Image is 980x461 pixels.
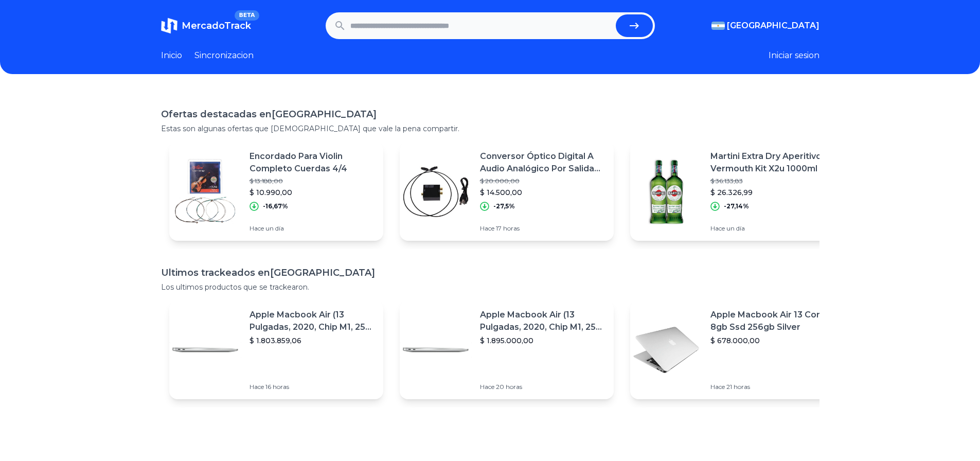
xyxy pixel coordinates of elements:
p: Encordado Para Violin Completo Cuerdas 4/4 [250,150,375,175]
img: Featured image [630,155,702,227]
a: Featured imageConversor Óptico Digital A Audio Analógico Por Salida Rca$ 20.000,00$ 14.500,00-27,... [400,142,614,241]
p: $ 14.500,00 [480,187,605,198]
img: Featured image [169,314,241,386]
img: MercadoTrack [161,17,177,34]
p: Los ultimos productos que se trackearon. [161,282,819,292]
a: Featured imageApple Macbook Air (13 Pulgadas, 2020, Chip M1, 256 Gb De Ssd, 8 Gb De Ram) - Plata$... [169,300,383,399]
h1: Ultimos trackeados en [GEOGRAPHIC_DATA] [161,265,819,280]
img: Featured image [169,155,241,227]
img: Argentina [711,22,725,30]
a: Featured imageMartini Extra Dry Aperitivo Vermouth Kit X2u 1000ml$ 36.133,83$ 26.326,99-27,14%Hac... [630,142,844,241]
p: $ 1.895.000,00 [480,335,605,346]
a: MercadoTrackBETA [161,17,251,34]
p: Hace 20 horas [480,383,605,391]
img: Featured image [400,314,472,386]
p: $ 1.803.859,06 [250,335,375,346]
a: Featured imageApple Macbook Air (13 Pulgadas, 2020, Chip M1, 256 Gb De Ssd, 8 Gb De Ram) - Plata$... [400,300,614,399]
p: $ 36.133,83 [710,177,836,185]
span: [GEOGRAPHIC_DATA] [727,20,819,32]
p: $ 678.000,00 [710,335,836,346]
p: -27,5% [493,202,515,210]
p: Hace 21 horas [710,383,836,391]
p: -16,67% [263,202,288,210]
p: Apple Macbook Air (13 Pulgadas, 2020, Chip M1, 256 Gb De Ssd, 8 Gb De Ram) - Plata [480,309,605,333]
a: Featured imageApple Macbook Air 13 Core I5 8gb Ssd 256gb Silver$ 678.000,00Hace 21 horas [630,300,844,399]
button: Iniciar sesion [769,49,819,62]
img: Featured image [400,155,472,227]
p: Hace 16 horas [250,383,375,391]
p: $ 10.990,00 [250,187,375,198]
p: -27,14% [724,202,749,210]
span: BETA [235,10,259,21]
p: Hace un día [710,224,836,233]
a: Featured imageEncordado Para Violin Completo Cuerdas 4/4$ 13.188,00$ 10.990,00-16,67%Hace un día [169,142,383,241]
p: Conversor Óptico Digital A Audio Analógico Por Salida Rca [480,150,605,175]
p: Apple Macbook Air (13 Pulgadas, 2020, Chip M1, 256 Gb De Ssd, 8 Gb De Ram) - Plata [250,309,375,333]
a: Inicio [161,49,182,62]
p: Estas son algunas ofertas que [DEMOGRAPHIC_DATA] que vale la pena compartir. [161,123,819,134]
p: $ 20.000,00 [480,177,605,185]
a: Sincronizacion [194,49,254,62]
p: $ 13.188,00 [250,177,375,185]
p: Apple Macbook Air 13 Core I5 8gb Ssd 256gb Silver [710,309,836,333]
p: $ 26.326,99 [710,187,836,198]
p: Hace un día [250,224,375,233]
img: Featured image [630,314,702,386]
span: MercadoTrack [182,20,251,31]
p: Martini Extra Dry Aperitivo Vermouth Kit X2u 1000ml [710,150,836,175]
button: [GEOGRAPHIC_DATA] [711,20,819,32]
h1: Ofertas destacadas en [GEOGRAPHIC_DATA] [161,107,819,121]
p: Hace 17 horas [480,224,605,233]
